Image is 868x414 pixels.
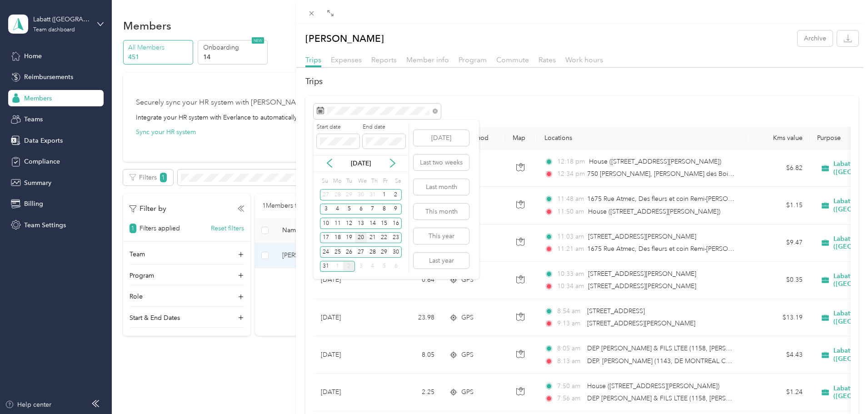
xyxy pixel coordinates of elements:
[332,175,342,188] div: Mo
[587,394,821,402] span: DEP [PERSON_NAME] & FILS LTEE (1158, [PERSON_NAME] E, [PERSON_NAME])
[355,246,367,258] div: 27
[537,127,746,150] th: Locations
[355,189,367,200] div: 30
[587,382,719,390] span: House ([STREET_ADDRESS][PERSON_NAME])
[343,232,355,244] div: 19
[332,218,344,229] div: 11
[367,189,379,200] div: 31
[557,381,583,391] span: 7:50 am
[746,262,810,299] td: $0.35
[746,127,810,150] th: Kms value
[459,55,487,64] span: Program
[355,204,367,215] div: 6
[317,123,359,131] label: Start date
[379,232,390,244] div: 22
[367,261,379,272] div: 4
[587,319,695,327] span: [STREET_ADDRESS][PERSON_NAME]
[320,218,332,229] div: 10
[320,261,332,272] div: 31
[370,175,379,188] div: Th
[390,246,402,258] div: 30
[314,299,382,336] td: [DATE]
[557,194,583,204] span: 11:48 am
[557,356,583,366] span: 8:13 am
[331,55,362,64] span: Expenses
[746,150,810,187] td: $6.82
[320,204,332,215] div: 3
[588,282,696,290] span: [STREET_ADDRESS][PERSON_NAME]
[382,336,442,374] td: 8.05
[557,169,583,179] span: 12:34 pm
[343,261,355,272] div: 2
[587,307,645,315] span: [STREET_ADDRESS]
[320,189,332,200] div: 27
[557,281,584,291] span: 10:34 am
[382,262,442,299] td: 0.64
[746,224,810,262] td: $9.47
[746,336,810,374] td: $4.43
[320,246,332,258] div: 24
[367,232,379,244] div: 21
[406,55,449,64] span: Member info
[414,155,469,170] button: Last two weeks
[588,270,696,278] span: [STREET_ADDRESS][PERSON_NAME]
[343,246,355,258] div: 26
[371,55,397,64] span: Reports
[390,204,402,215] div: 9
[332,261,344,272] div: 1
[746,187,810,224] td: $1.15
[305,30,384,46] p: [PERSON_NAME]
[382,299,442,336] td: 23.98
[343,189,355,200] div: 29
[557,157,585,167] span: 12:18 pm
[344,175,353,188] div: Tu
[557,394,583,404] span: 7:56 am
[461,313,474,323] span: GPS
[355,218,367,229] div: 13
[393,175,402,188] div: Sa
[320,232,332,244] div: 17
[356,175,367,188] div: We
[588,208,720,215] span: House ([STREET_ADDRESS][PERSON_NAME])
[588,233,696,240] span: [STREET_ADDRESS][PERSON_NAME]
[390,189,402,200] div: 2
[320,175,329,188] div: Su
[461,350,474,360] span: GPS
[379,246,390,258] div: 29
[367,218,379,229] div: 14
[305,55,321,64] span: Trips
[367,204,379,215] div: 7
[557,232,584,242] span: 11:03 am
[505,127,537,150] th: Map
[343,218,355,229] div: 12
[557,207,584,217] span: 11:50 am
[390,218,402,229] div: 16
[379,189,390,200] div: 1
[379,218,390,229] div: 15
[332,246,344,258] div: 25
[305,75,858,88] h2: Trips
[355,232,367,244] div: 20
[414,130,469,146] button: [DATE]
[746,299,810,336] td: $13.19
[379,204,390,215] div: 8
[414,179,469,195] button: Last month
[332,189,344,200] div: 28
[381,175,390,188] div: Fr
[390,261,402,272] div: 6
[343,204,355,215] div: 5
[461,387,474,397] span: GPS
[367,246,379,258] div: 28
[332,232,344,244] div: 18
[414,204,469,219] button: This month
[379,261,390,272] div: 5
[587,344,821,352] span: DEP [PERSON_NAME] & FILS LTEE (1158, [PERSON_NAME] E, [PERSON_NAME])
[332,204,344,215] div: 4
[314,336,382,374] td: [DATE]
[589,158,721,165] span: House ([STREET_ADDRESS][PERSON_NAME])
[557,306,583,316] span: 8:54 am
[414,253,469,269] button: Last year
[557,319,583,329] span: 9:13 am
[557,344,583,354] span: 8:05 am
[557,244,583,254] span: 11:21 am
